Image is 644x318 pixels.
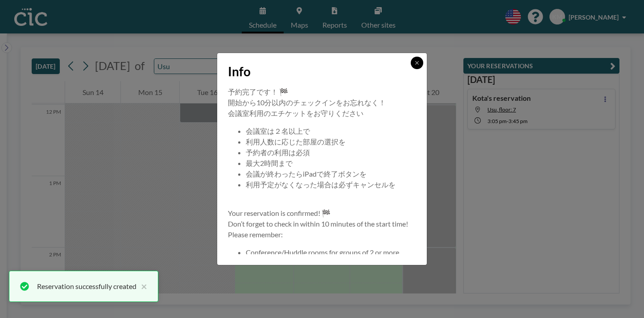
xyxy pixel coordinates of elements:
[246,148,310,157] span: 予約者の利用は必須
[246,127,310,135] span: 会議室は２名以上で
[246,248,399,256] span: Conference/Huddle rooms for groups of 2 or more
[228,64,251,79] span: Info
[246,169,367,178] span: 会議が終わったらiPadで終了ボタンを
[37,281,136,292] div: Reservation successfully created
[228,219,408,228] span: Don’t forget to check in within 10 minutes of the start time!
[228,230,283,239] span: Please remember:
[246,180,396,189] span: 利用予定がなくなった場合は必ずキャンセルを
[136,281,147,292] button: close
[228,209,330,217] span: Your reservation is confirmed! 🏁
[228,109,363,117] span: 会議室利用のエチケットをお守りください
[246,137,346,146] span: 利用人数に応じた部屋の選択を
[246,159,293,167] span: 最大2時間まで
[228,87,288,96] span: 予約完了です！ 🏁
[228,98,386,107] span: 開始から10分以内のチェックインをお忘れなく！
